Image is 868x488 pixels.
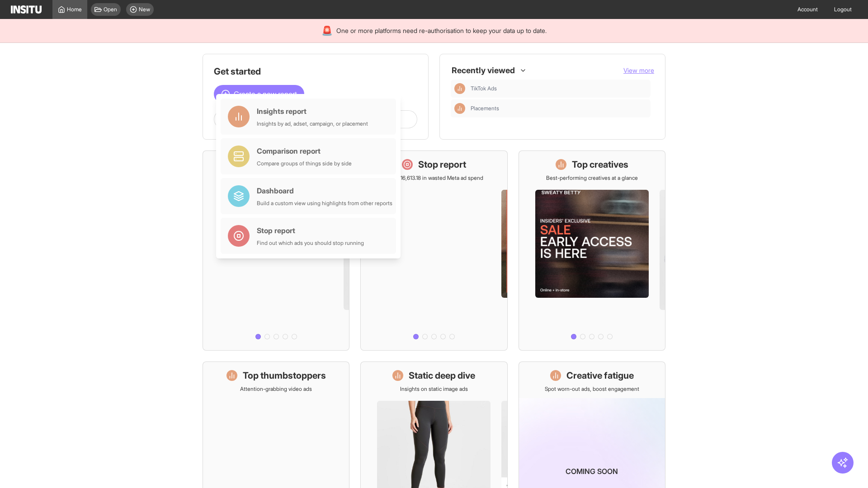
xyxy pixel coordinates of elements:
[471,105,647,112] span: Placements
[257,185,392,196] div: Dashboard
[243,369,326,382] h1: Top thumbstoppers
[257,239,364,247] div: Find out which ads you should stop running
[139,6,150,13] span: New
[336,26,547,35] span: One or more platforms need re-authorisation to keep your data up to date.
[257,145,352,156] div: Comparison report
[11,5,42,14] img: Logo
[257,225,364,236] div: Stop report
[409,369,475,382] h1: Static deep dive
[104,6,117,13] span: Open
[471,105,499,112] span: Placements
[454,103,465,114] div: Insights
[234,89,297,99] span: Create a new report
[471,85,647,92] span: TikTok Ads
[214,65,417,78] h1: Get started
[360,150,507,351] a: Stop reportSave £16,613.18 in wasted Meta ad spend
[418,158,466,171] h1: Stop report
[257,200,392,207] div: Build a custom view using highlights from other reports
[257,120,368,127] div: Insights by ad, adset, campaign, or placement
[572,158,628,171] h1: Top creatives
[214,85,304,103] button: Create a new report
[257,106,368,117] div: Insights report
[240,385,312,393] p: Attention-grabbing video ads
[203,150,349,351] a: What's live nowSee all active ads instantly
[321,24,333,37] div: 🚨
[623,66,654,74] span: View more
[67,6,82,13] span: Home
[384,174,483,182] p: Save £16,613.18 in wasted Meta ad spend
[623,66,654,75] button: View more
[546,174,638,182] p: Best-performing creatives at a glance
[257,160,352,167] div: Compare groups of things side by side
[471,85,497,92] span: TikTok Ads
[400,385,468,393] p: Insights on static image ads
[519,150,665,351] a: Top creativesBest-performing creatives at a glance
[454,83,465,94] div: Insights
